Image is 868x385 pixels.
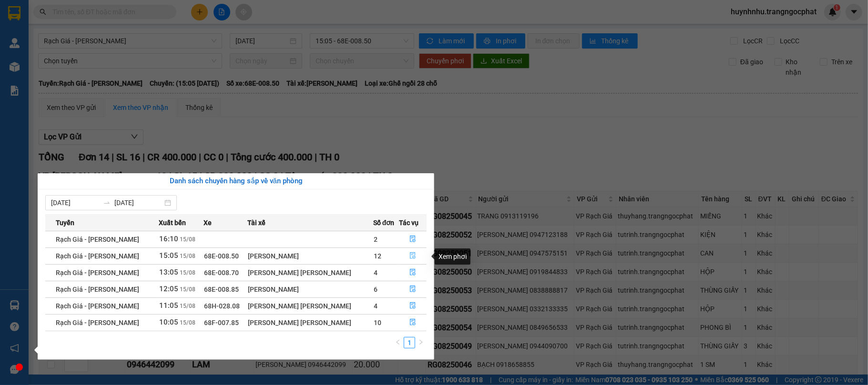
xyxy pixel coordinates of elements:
span: file-done [409,302,416,310]
button: file-done [400,282,427,297]
span: Rạch Giá - [PERSON_NAME] [56,319,139,326]
span: Rạch Giá - [PERSON_NAME] [56,236,139,243]
span: Tuyến [56,217,74,228]
span: 15/08 [180,319,195,326]
a: 1 [404,337,415,348]
span: Rạch Giá - [PERSON_NAME] [56,286,139,293]
button: file-done [400,315,427,330]
span: 68E-008.85 [204,286,239,293]
span: 15/08 [180,303,195,309]
div: [PERSON_NAME] [PERSON_NAME] [248,301,373,311]
span: file-done [409,236,416,243]
span: Tài xế [248,217,266,228]
span: 12:05 [159,285,178,293]
span: 15/08 [180,286,195,293]
span: to [103,199,111,207]
span: 11:05 [159,301,178,310]
div: [PERSON_NAME] [248,251,373,261]
span: 2 [374,236,378,243]
button: file-done [400,248,427,264]
span: Rạch Giá - [PERSON_NAME] [56,252,139,260]
button: file-done [400,265,427,280]
span: file-done [409,319,416,326]
span: 68H-028.08 [204,302,240,310]
span: file-done [409,286,416,293]
span: file-done [409,252,416,260]
span: 68E-008.70 [204,269,239,276]
span: Xuất bến [159,217,186,228]
span: Xe [204,217,212,228]
span: 10:05 [159,318,178,326]
span: 15:05 [159,251,178,260]
li: Next Page [415,337,427,348]
span: 68E-008.50 [204,252,239,260]
span: left [395,339,401,345]
li: 1 [404,337,415,348]
button: file-done [400,298,427,314]
span: Tác vụ [399,217,419,228]
div: Xem phơi [435,248,470,265]
div: [PERSON_NAME] [PERSON_NAME] [248,267,373,278]
span: 68F-007.85 [204,319,239,326]
div: Danh sách chuyến hàng sắp về văn phòng [45,176,427,187]
span: right [418,339,424,345]
span: Số đơn [373,217,395,228]
input: Đến ngày [114,197,163,208]
span: 6 [374,286,378,293]
button: right [415,337,427,348]
span: 13:05 [159,268,178,276]
span: 4 [374,269,378,276]
span: 15/08 [180,253,195,259]
div: [PERSON_NAME] [PERSON_NAME] [248,317,373,328]
input: Từ ngày [51,197,99,208]
span: 10 [374,319,381,326]
span: swap-right [103,199,111,207]
span: 16:10 [159,235,178,243]
span: file-done [409,269,416,276]
span: Rạch Giá - [PERSON_NAME] [56,269,139,276]
li: Previous Page [392,337,404,348]
span: Rạch Giá - [PERSON_NAME] [56,302,139,310]
span: 4 [374,302,378,310]
button: left [392,337,404,348]
div: [PERSON_NAME] [248,284,373,295]
span: 15/08 [180,236,195,243]
span: 15/08 [180,269,195,276]
span: 12 [374,252,381,260]
button: file-done [400,232,427,247]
